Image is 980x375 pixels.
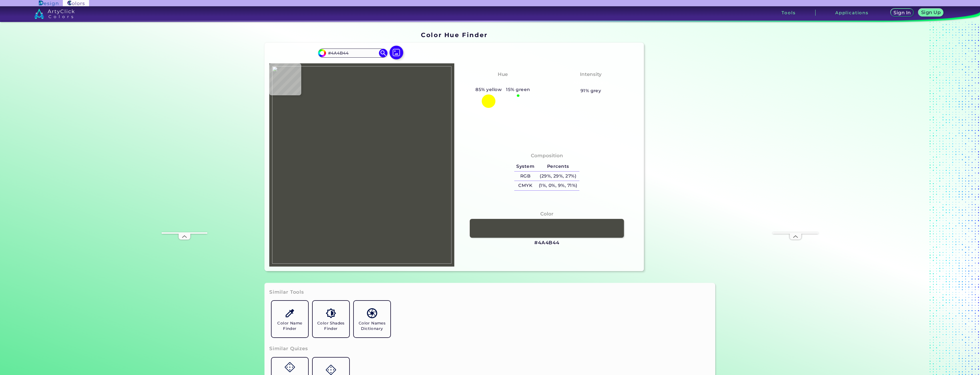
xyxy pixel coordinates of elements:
[285,308,295,318] img: icon_color_name_finder.svg
[514,162,537,171] h5: System
[274,320,306,331] h5: Color Name Finder
[389,46,403,59] img: icon picture
[326,365,336,375] img: icon_game.svg
[646,29,718,273] iframe: Advertisement
[537,162,579,171] h5: Percents
[310,299,352,340] a: Color Shades Finder
[892,9,913,16] a: Sign In
[473,86,504,93] h5: 85% yellow
[894,11,910,15] h5: Sign In
[922,10,940,15] h5: Sign Up
[537,181,579,190] h5: (1%, 0%, 9%, 71%)
[835,11,869,15] h3: Applications
[571,79,611,86] h3: Almost None
[285,362,295,372] img: icon_game.svg
[367,308,377,318] img: icon_color_names_dictionary.svg
[479,79,527,86] h3: Greenish Yellow
[326,49,379,57] input: type color..
[580,70,602,78] h4: Intensity
[782,11,796,15] h3: Tools
[315,320,347,331] h5: Color Shades Finder
[920,9,942,16] a: Sign Up
[162,61,207,232] iframe: Advertisement
[773,61,818,232] iframe: Advertisement
[514,172,537,181] h5: RGB
[379,49,387,57] img: icon search
[269,299,310,340] a: Color Name Finder
[534,239,559,246] h3: #4A4B44
[272,66,451,264] img: 008c972d-cb96-45b4-98a1-b662300fe526
[269,345,308,352] h3: Similar Quizes
[514,181,537,190] h5: CMYK
[269,289,304,296] h3: Similar Tools
[537,172,579,181] h5: (29%, 29%, 27%)
[581,87,601,94] h5: 91% grey
[356,320,388,331] h5: Color Names Dictionary
[352,299,393,340] a: Color Names Dictionary
[540,210,553,218] h4: Color
[504,86,533,93] h5: 15% green
[39,1,58,6] img: ArtyClick Design logo
[498,70,508,78] h4: Hue
[326,308,336,318] img: icon_color_shades.svg
[421,31,487,39] h1: Color Hue Finder
[34,9,75,19] img: logo_artyclick_colors_white.svg
[531,152,563,160] h4: Composition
